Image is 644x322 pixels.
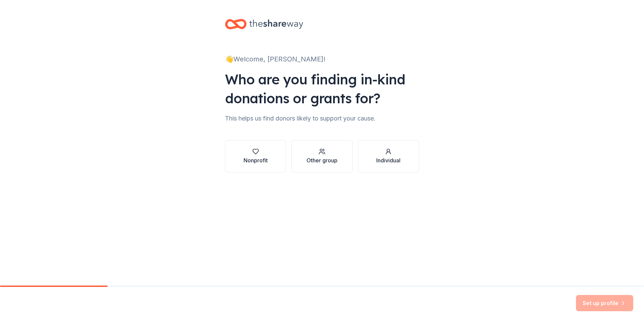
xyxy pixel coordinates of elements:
[244,156,268,164] div: Nonprofit
[291,140,352,172] button: Other group
[225,113,419,124] div: This helps us find donors likely to support your cause.
[307,156,337,164] div: Other group
[225,54,419,64] div: 👋 Welcome, [PERSON_NAME]!
[225,140,286,172] button: Nonprofit
[225,70,419,108] div: Who are you finding in-kind donations or grants for?
[376,156,400,164] div: Individual
[358,140,419,172] button: Individual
